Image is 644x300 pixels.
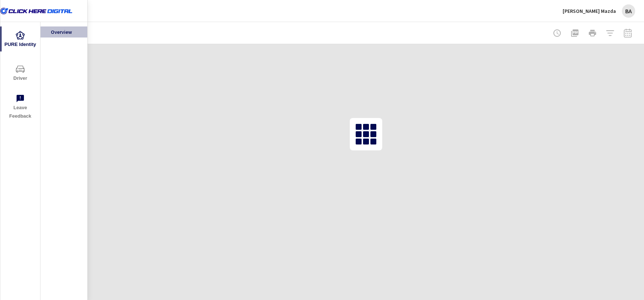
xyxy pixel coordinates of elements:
[622,4,635,18] div: BA
[563,8,616,14] p: [PERSON_NAME] Mazda
[0,22,40,124] div: nav menu
[3,31,38,49] span: PURE Identity
[51,28,81,36] p: Overview
[41,26,87,37] div: Overview
[3,65,38,83] span: Driver
[3,94,38,121] span: Leave Feedback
